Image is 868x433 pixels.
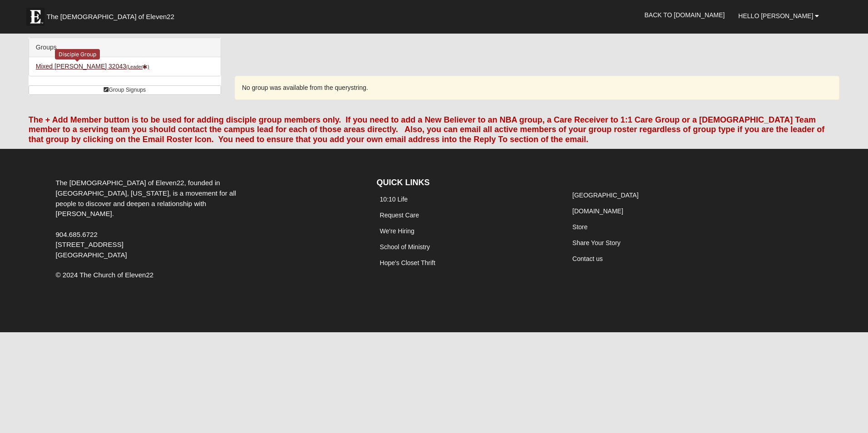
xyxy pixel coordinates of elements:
a: Share Your Story [572,239,621,246]
a: [DOMAIN_NAME] [572,207,623,215]
img: Eleven22 logo [26,8,44,26]
a: Hope's Closet Thrift [380,259,435,266]
a: 10:10 Life [380,196,408,203]
h4: QUICK LINKS [377,178,556,188]
a: Request Care [380,212,419,219]
font: The + Add Member button is to be used for adding disciple group members only. If you need to add ... [29,115,825,144]
a: School of Ministry [380,243,430,251]
a: Hello [PERSON_NAME] [731,5,826,27]
a: Store [572,223,587,231]
a: Back to [DOMAIN_NAME] [638,4,732,26]
span: Hello [PERSON_NAME] [738,12,813,20]
span: © 2024 The Church of Eleven22 [55,271,153,279]
div: The [DEMOGRAPHIC_DATA] of Eleven22, founded in [GEOGRAPHIC_DATA], [US_STATE], is a movement for a... [49,178,262,261]
div: No group was available from the querystring. [235,76,839,100]
a: Mixed [PERSON_NAME] 32043(Leader) [36,63,149,70]
a: The [DEMOGRAPHIC_DATA] of Eleven22 [22,3,203,26]
a: Contact us [572,255,603,262]
small: (Leader ) [126,64,149,69]
div: Disciple Group [55,49,100,59]
a: [GEOGRAPHIC_DATA] [572,192,639,199]
span: The [DEMOGRAPHIC_DATA] of Eleven22 [47,12,174,21]
a: We're Hiring [380,227,414,235]
a: Group Signups [29,85,221,95]
span: [GEOGRAPHIC_DATA] [55,251,127,259]
div: Groups [29,38,221,57]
